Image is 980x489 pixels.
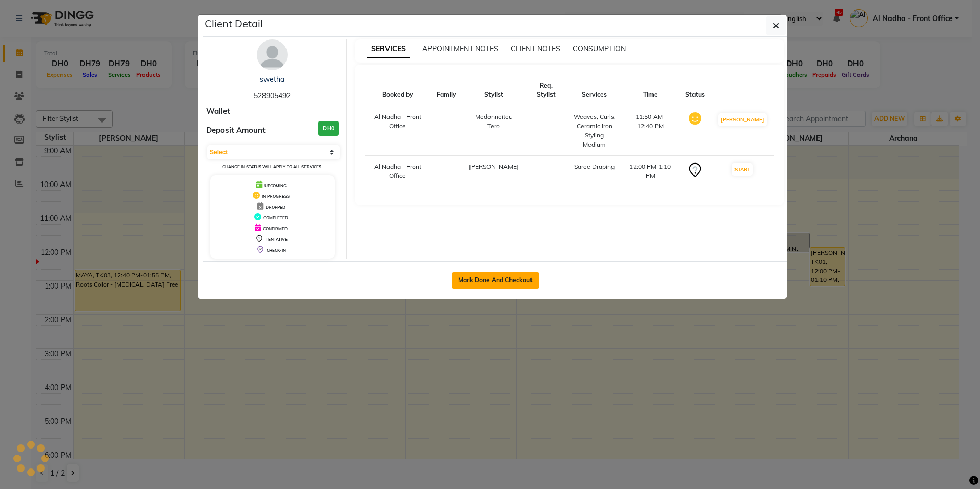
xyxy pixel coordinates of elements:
[264,183,287,188] span: UPCOMING
[262,194,290,199] span: IN PROGRESS
[431,156,462,187] td: -
[365,106,431,156] td: Al Nadha - Front Office
[622,156,679,187] td: 12:00 PM-1:10 PM
[206,106,230,117] span: Wallet
[525,106,567,156] td: -
[475,113,513,130] span: Medonneiteu Tero
[525,75,567,106] th: Req. Stylist
[511,44,560,53] span: CLIENT NOTES
[452,272,539,289] button: Mark Done And Checkout
[431,106,462,156] td: -
[679,75,711,106] th: Status
[462,75,525,106] th: Stylist
[205,16,263,31] h5: Client Detail
[365,156,431,187] td: Al Nadha - Front Office
[622,106,679,156] td: 11:50 AM-12:40 PM
[573,112,616,149] div: Weaves, Curls, Ceramic iron Styling Medium
[318,121,339,136] h3: DH0
[732,163,753,176] button: START
[573,44,626,53] span: CONSUMPTION
[718,113,767,126] button: [PERSON_NAME]
[469,162,519,170] span: [PERSON_NAME]
[573,162,616,171] div: Saree Draping
[365,75,431,106] th: Booked by
[431,75,462,106] th: Family
[267,248,286,253] span: CHECK-IN
[525,156,567,187] td: -
[257,39,288,70] img: avatar
[266,205,285,210] span: DROPPED
[222,164,322,169] small: Change in status will apply to all services.
[266,237,288,242] span: TENTATIVE
[422,44,498,53] span: APPOINTMENT NOTES
[263,215,288,220] span: COMPLETED
[263,226,288,231] span: CONFIRMED
[622,75,679,106] th: Time
[254,91,291,100] span: 528905492
[567,75,622,106] th: Services
[367,40,410,58] span: SERVICES
[206,125,266,136] span: Deposit Amount
[260,75,284,84] a: swetha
